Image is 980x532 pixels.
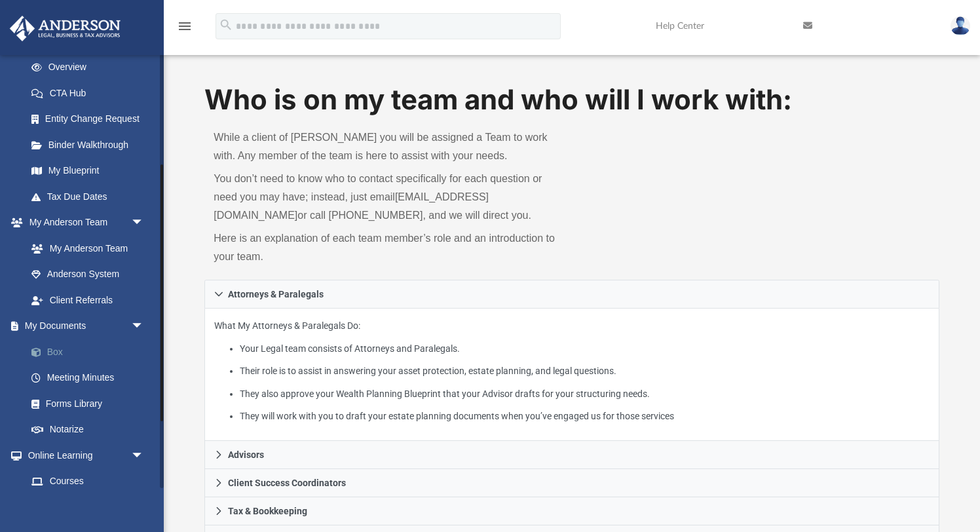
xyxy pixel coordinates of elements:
[240,386,929,402] li: They also approve your Wealth Planning Blueprint that your Advisor drafts for your structuring ne...
[18,390,157,417] a: Forms Library
[177,25,193,34] a: menu
[240,341,929,357] li: Your Legal team consists of Attorneys and Paralegals.
[214,191,489,221] a: [EMAIL_ADDRESS][DOMAIN_NAME]
[214,170,563,225] p: You don’t need to know who to contact specifically for each question or need you may have; instea...
[204,441,939,469] a: Advisors
[131,313,157,340] span: arrow_drop_down
[204,469,939,497] a: Client Success Coordinators
[18,468,157,495] a: Courses
[228,290,324,299] span: Attorneys & Paralegals
[219,18,233,32] i: search
[240,363,929,379] li: Their role is to assist in answering your asset protection, estate planning, and legal questions.
[204,280,939,309] a: Attorneys & Paralegals
[18,54,164,81] a: Overview
[228,478,346,487] span: Client Success Coordinators
[9,442,157,468] a: Online Learningarrow_drop_down
[18,183,164,210] a: Tax Due Dates
[204,497,939,525] a: Tax & Bookkeeping
[9,210,157,236] a: My Anderson Teamarrow_drop_down
[214,318,929,425] p: What My Attorneys & Paralegals Do:
[18,261,157,288] a: Anderson System
[204,309,939,442] div: Attorneys & Paralegals
[18,235,151,261] a: My Anderson Team
[131,210,157,237] span: arrow_drop_down
[6,16,124,41] img: Anderson Advisors Platinum Portal
[18,417,164,443] a: Notarize
[18,339,164,365] a: Box
[18,80,164,106] a: CTA Hub
[18,158,157,184] a: My Blueprint
[240,408,929,425] li: They will work with you to draft your estate planning documents when you’ve engaged us for those ...
[18,365,164,391] a: Meeting Minutes
[18,106,164,132] a: Entity Change Request
[18,132,164,158] a: Binder Walkthrough
[131,442,157,469] span: arrow_drop_down
[951,16,970,35] img: User Pic
[228,450,264,459] span: Advisors
[214,128,563,165] p: While a client of [PERSON_NAME] you will be assigned a Team to work with. Any member of the team ...
[214,229,563,266] p: Here is an explanation of each team member’s role and an introduction to your team.
[18,287,157,313] a: Client Referrals
[9,313,164,339] a: My Documentsarrow_drop_down
[228,506,307,516] span: Tax & Bookkeeping
[204,81,939,119] h1: Who is on my team and who will I work with:
[177,18,193,34] i: menu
